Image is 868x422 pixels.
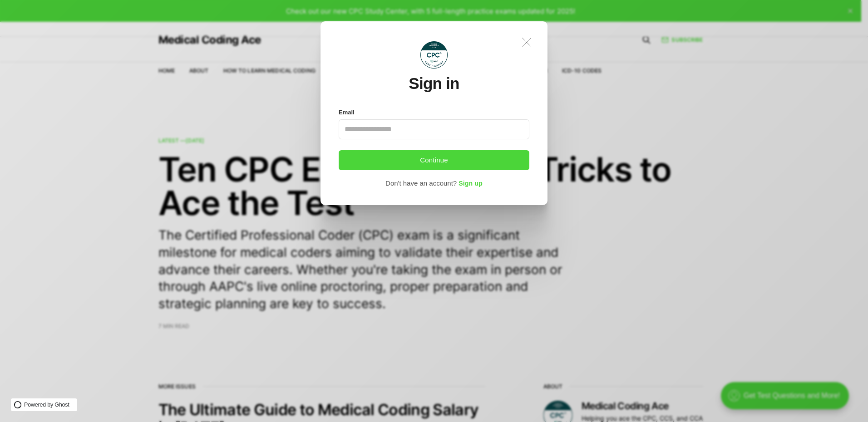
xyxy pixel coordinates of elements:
[409,75,459,93] h1: Sign in
[459,180,483,187] span: Sign up
[420,41,448,69] img: Medical Coding Ace
[339,150,529,170] button: Continue
[459,177,483,190] button: Sign up
[339,119,529,139] input: Email
[11,398,77,411] a: Powered by Ghost
[339,107,355,118] label: Email
[385,177,457,189] div: Don't have an account?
